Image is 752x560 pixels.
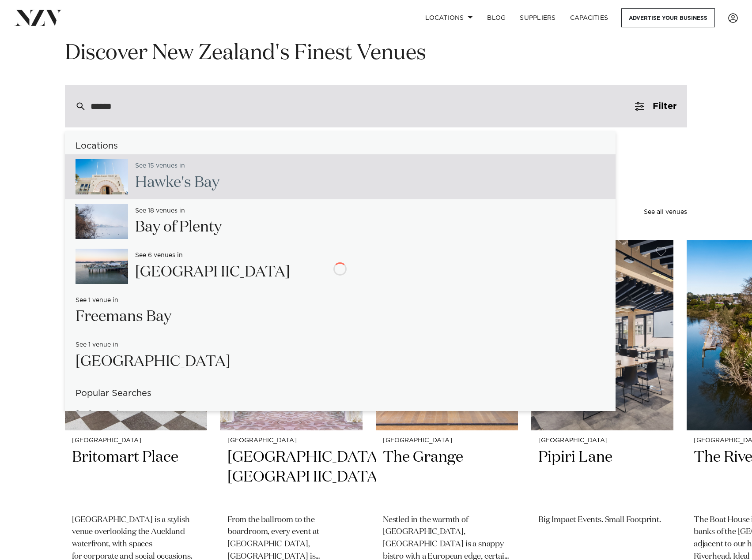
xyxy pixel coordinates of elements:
[621,8,715,27] a: Advertise your business
[227,448,355,507] h2: [GEOGRAPHIC_DATA], [GEOGRAPHIC_DATA]
[135,217,222,237] h2: Bay of Plenty
[72,437,200,444] small: [GEOGRAPHIC_DATA]
[563,8,616,27] a: Capacities
[65,142,616,151] h6: Locations
[76,297,118,304] small: See 1 venue in
[538,514,666,526] p: Big Impact Events. Small Footprint.
[418,8,480,27] a: Locations
[383,437,511,444] small: [GEOGRAPHIC_DATA]
[538,448,666,507] h2: Pipiri Lane
[65,389,616,398] h6: Popular Searches
[76,342,118,348] small: See 1 venue in
[65,40,687,67] h1: Discover New Zealand's Finest Venues
[76,159,128,194] img: Pr7vOuQjnyIW5SfSS1F78OP2jPFCp9Tgx1GRsZ64.jpg
[135,262,290,282] h2: [GEOGRAPHIC_DATA]
[76,410,123,417] small: See 2 venues in
[624,85,687,127] button: Filter
[72,448,200,507] h2: Britomart Place
[383,448,511,507] h2: The Grange
[76,249,128,284] img: JglYABX6N8jTJEav1r0UBCZCMfH9oDIGNiCJjZxs.jpg
[644,209,687,215] a: See all venues
[480,8,513,27] a: BLOG
[76,307,171,327] h2: Freemans Bay
[76,352,231,372] h2: [GEOGRAPHIC_DATA]
[513,8,563,27] a: SUPPLIERS
[135,163,185,169] small: See 15 venues in
[76,204,128,239] img: Tw9l7nhIrjNukbZLuCsbAtwQPsAhnP1UFnR31v8o.jpg
[135,208,185,214] small: See 18 venues in
[538,437,666,444] small: [GEOGRAPHIC_DATA]
[135,173,219,193] h2: Hawke's Bay
[653,102,676,111] span: Filter
[14,10,62,26] img: nzv-logo.png
[135,252,183,259] small: See 6 venues in
[227,437,355,444] small: [GEOGRAPHIC_DATA]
